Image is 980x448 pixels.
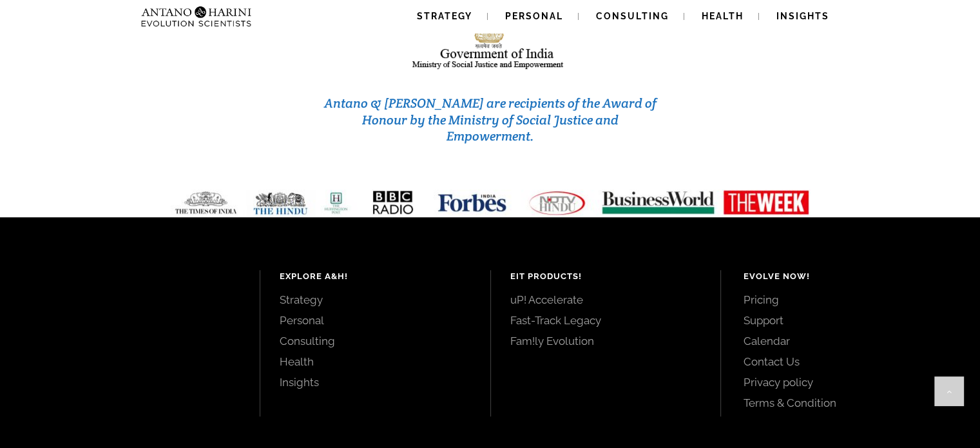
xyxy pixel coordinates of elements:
img: Media-Strip [160,190,820,216]
h4: Evolve Now! [744,270,951,283]
a: Privacy policy [744,375,951,389]
a: Consulting [280,334,471,348]
a: uP! Accelerate [510,293,702,307]
a: Pricing [744,293,951,307]
a: Terms & Condition [744,396,951,410]
span: Strategy [417,11,472,21]
h3: Antano & [PERSON_NAME] are recipients of the Award of Honour by the Ministry of Social Justice an... [320,95,660,145]
a: Strategy [280,293,471,307]
a: Contact Us [744,355,951,369]
span: Insights [776,11,829,21]
a: Insights [280,375,471,389]
a: Health [280,355,471,369]
a: Support [744,313,951,327]
h4: EIT Products! [510,270,702,283]
h4: Explore A&H! [280,270,471,283]
a: Calendar [744,334,951,348]
a: Fam!ly Evolution [510,334,702,348]
span: Health [702,11,744,21]
a: Personal [280,313,471,327]
a: Fast-Track Legacy [510,313,702,327]
span: Personal [505,11,563,21]
span: Consulting [596,11,669,21]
